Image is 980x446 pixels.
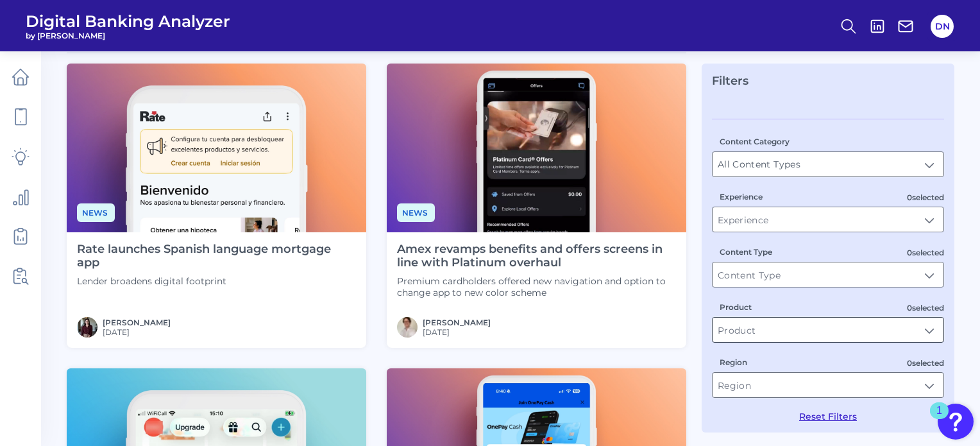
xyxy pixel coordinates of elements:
p: Lender broadens digital footprint [77,275,356,287]
input: Experience [713,207,943,232]
img: RNFetchBlobTmp_0b8yx2vy2p867rz195sbp4h.png [77,317,97,338]
button: Open Resource Center, 1 new notification [938,404,974,440]
span: Filters [712,74,748,88]
span: by [PERSON_NAME] [26,31,230,40]
span: [DATE] [103,327,171,337]
img: MIchael McCaw [397,317,418,338]
label: Experience [720,192,763,202]
a: News [397,206,435,218]
label: Region [720,357,747,367]
span: [DATE] [423,327,491,337]
a: [PERSON_NAME] [103,318,171,327]
h4: Rate launches Spanish language mortgage app [77,243,356,270]
input: Product [713,318,943,342]
label: Content Type [720,247,772,257]
span: Digital Banking Analyzer [26,12,230,31]
div: 1 [936,411,942,427]
img: News - Phone.png [387,64,686,232]
img: News - Phone Zoom In.png [67,64,366,232]
span: News [77,203,115,222]
label: Product [720,302,752,312]
p: Premium cardholders offered new navigation and option to change app to new color scheme [397,275,676,298]
input: Content Type [713,262,943,287]
button: DN [931,15,954,38]
span: News [397,203,435,222]
button: Reset Filters [799,411,857,422]
label: Content Category [720,137,790,146]
a: News [77,206,115,218]
input: Region [713,373,943,397]
a: [PERSON_NAME] [423,318,491,327]
h4: Amex revamps benefits and offers screens in line with Platinum overhaul [397,243,676,270]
